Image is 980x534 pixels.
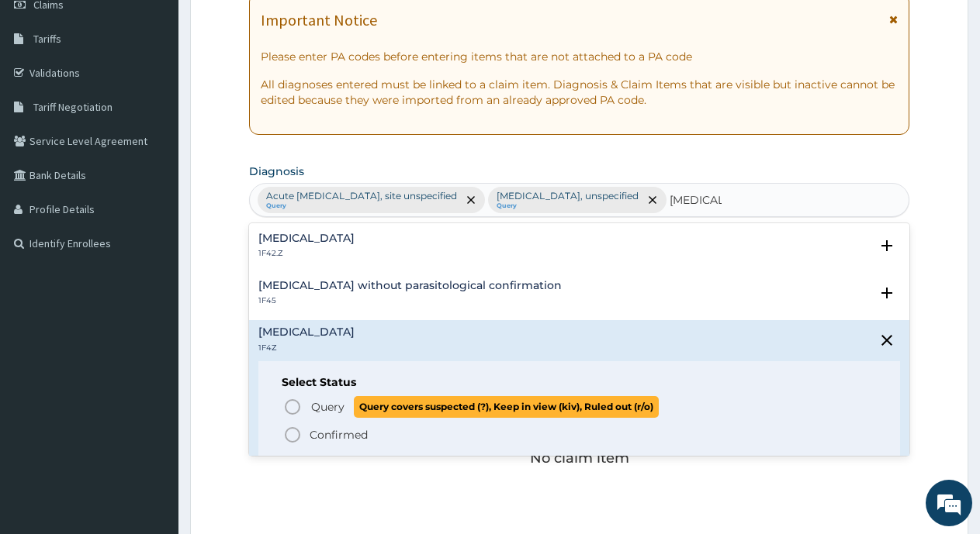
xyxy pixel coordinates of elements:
h4: [MEDICAL_DATA] [258,326,355,338]
i: status option query [283,398,302,416]
div: Chat with us now [81,87,261,107]
span: remove selection option [646,193,660,207]
i: open select status [878,236,896,255]
h6: Select Status [282,377,877,388]
label: Diagnosis [249,164,304,179]
i: close select status [878,331,896,350]
p: 1F42.Z [258,248,355,259]
p: All diagnoses entered must be linked to a claim item. Diagnosis & Claim Items that are visible bu... [261,77,898,108]
span: We're online! [90,165,214,322]
h1: Important Notice [261,12,377,29]
span: remove selection option [464,193,478,207]
span: Tariffs [33,32,61,46]
textarea: Type your message and hit 'Enter' [8,363,296,418]
i: open select status [878,284,896,302]
p: 1F4Z [258,343,355,353]
p: No claim item [530,450,629,466]
span: Query [311,399,345,415]
img: d_794563401_company_1708531726252_794563401 [29,78,63,116]
h4: [MEDICAL_DATA] without parasitological confirmation [258,280,562,291]
p: Confirmed [310,427,368,443]
span: Query covers suspected (?), Keep in view (kiv), Ruled out (r/o) [354,396,659,417]
small: Query [266,202,457,210]
h4: [MEDICAL_DATA] [258,233,355,244]
div: Minimize live chat window [255,8,292,45]
p: 1F45 [258,295,562,306]
p: Acute [MEDICAL_DATA], site unspecified [266,190,457,202]
span: Tariff Negotiation [33,100,113,114]
p: Please enter PA codes before entering items that are not attached to a PA code [261,49,898,64]
small: Query [497,202,639,210]
i: status option filled [283,425,302,444]
p: [MEDICAL_DATA], unspecified [497,190,639,202]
